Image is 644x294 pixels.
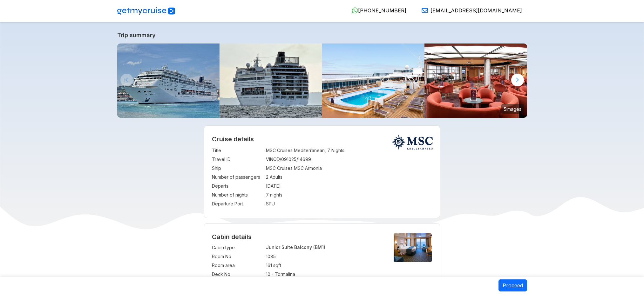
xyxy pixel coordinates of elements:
[212,252,263,261] td: Room No
[263,190,266,199] td: :
[117,43,220,118] img: 1200px-MSC_Armonia_%28ship%2C_2001%29_IMO_9210141%3B_in_Split%2C_2011-10-25_%282%29.jpg
[358,7,406,14] span: [PHONE_NUMBER]
[212,164,263,173] td: Ship
[212,199,263,208] td: Departure Port
[212,146,263,155] td: Title
[220,43,322,118] img: tfyXDIyENATibzmczAfwPSrZAC4e71jGKXA6aHA1.jpg
[212,182,263,190] td: Departs
[266,146,432,155] td: MSC Cruises Mediterranean, 7 Nights
[424,43,527,118] img: 497-bardelduomo.jpg
[212,135,432,143] h2: Cruise details
[212,173,263,182] td: Number of passengers
[266,173,432,182] td: 2 Adults
[266,164,432,173] td: MSC Cruises MSC Armonia
[263,173,266,182] td: :
[212,243,263,252] td: Cabin type
[313,244,325,250] span: (BM1)
[266,270,383,279] td: 10 - Tormalina
[417,7,522,14] a: [EMAIL_ADDRESS][DOMAIN_NAME]
[266,252,383,261] td: 1085
[263,270,266,279] td: :
[352,7,358,14] img: WhatsApp
[212,155,263,164] td: Travel ID
[212,233,432,241] h4: Cabin details
[266,182,432,190] td: [DATE]
[263,146,266,155] td: :
[263,252,266,261] td: :
[422,7,428,14] img: Email
[263,164,266,173] td: :
[266,261,383,270] td: 161 sqft
[212,261,263,270] td: Room area
[322,43,425,118] img: armonia-entertainment-pool-area.jpg
[263,261,266,270] td: :
[266,190,432,199] td: 7 nights
[263,243,266,252] td: :
[266,199,432,208] td: SPU
[212,190,263,199] td: Number of nights
[501,104,524,114] small: 5 images
[498,279,527,291] button: Proceed
[263,199,266,208] td: :
[117,32,527,38] a: Trip summary
[430,7,522,14] span: [EMAIL_ADDRESS][DOMAIN_NAME]
[266,155,432,164] td: VINOD/091025/14699
[347,7,406,14] a: [PHONE_NUMBER]
[212,270,263,279] td: Deck No
[263,182,266,190] td: :
[266,244,383,250] p: Junior Suite Balcony
[263,155,266,164] td: :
